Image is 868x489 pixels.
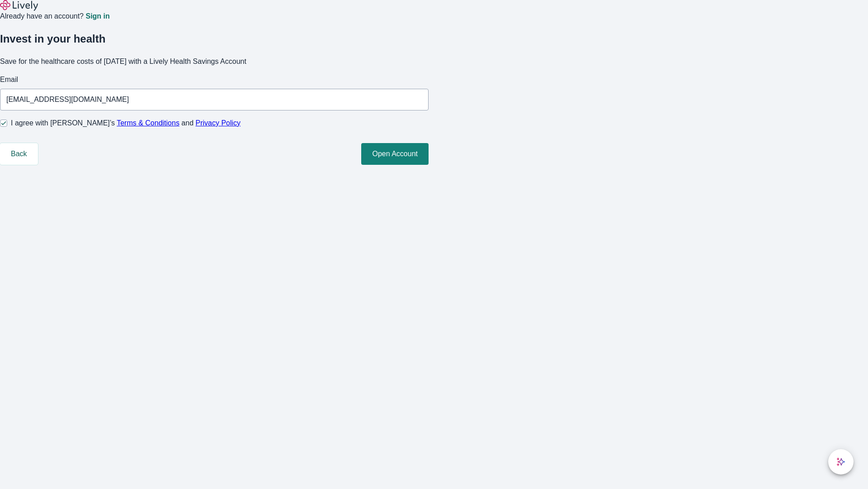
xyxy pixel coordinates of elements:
span: I agree with [PERSON_NAME]’s and [11,118,241,129]
svg: Lively AI Assistant [836,457,845,466]
a: Sign in [85,13,109,20]
button: chat [828,449,854,475]
button: Open Account [361,143,429,165]
a: Privacy Policy [196,119,241,127]
a: Terms & Conditions [117,119,179,127]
